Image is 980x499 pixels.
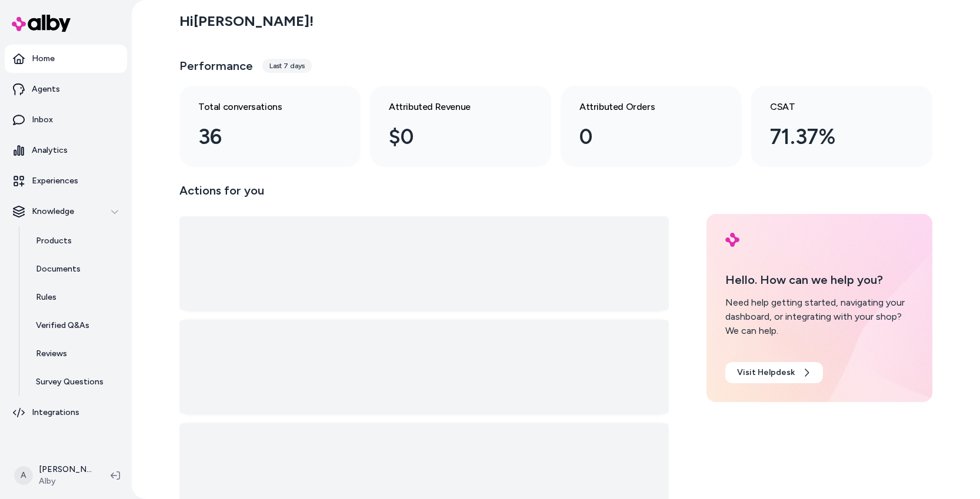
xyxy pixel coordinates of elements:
img: alby Logo [12,15,71,32]
p: Reviews [36,348,67,360]
p: [PERSON_NAME] [39,464,92,475]
div: Last 7 days [262,59,312,73]
a: Experiences [5,167,127,195]
div: 0 [579,121,704,153]
p: Integrations [32,407,79,418]
button: Knowledge [5,197,127,226]
p: Documents [36,263,81,275]
p: Hello. How can we help you? [725,271,914,289]
p: Knowledge [32,206,74,217]
a: Agents [5,75,127,103]
h3: Total conversations [198,100,323,114]
a: Attributed Revenue $0 [370,86,551,167]
a: Survey Questions [24,368,127,396]
p: Verified Q&As [36,320,89,331]
div: 71.37% [770,121,895,153]
a: Total conversations 36 [179,86,361,167]
div: 36 [198,121,323,153]
p: Experiences [32,175,78,187]
p: Analytics [32,145,68,156]
div: Need help getting started, navigating your dashboard, or integrating with your shop? We can help. [725,296,914,338]
p: Inbox [32,114,53,126]
a: Attributed Orders 0 [561,86,742,167]
a: Inbox [5,106,127,134]
a: CSAT 71.37% [751,86,932,167]
p: Products [36,235,72,247]
a: Home [5,45,127,73]
a: Rules [24,283,127,312]
p: Home [32,53,55,65]
p: Survey Questions [36,376,104,388]
a: Verified Q&As [24,312,127,340]
a: Analytics [5,136,127,165]
p: Rules [36,292,56,303]
button: A[PERSON_NAME]Alby [7,457,101,494]
h3: CSAT [770,100,895,114]
a: Reviews [24,340,127,368]
h3: Attributed Revenue [389,100,514,114]
h3: Attributed Orders [579,100,704,114]
a: Integrations [5,398,127,427]
a: Products [24,227,127,255]
span: A [14,466,33,485]
a: Documents [24,255,127,283]
img: alby Logo [725,233,739,247]
div: $0 [389,121,514,153]
a: Visit Helpdesk [725,362,823,383]
span: Alby [39,475,92,487]
p: Agents [32,83,60,95]
h2: Hi [PERSON_NAME] ! [179,12,314,30]
h3: Performance [179,58,253,74]
p: Actions for you [179,181,669,209]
